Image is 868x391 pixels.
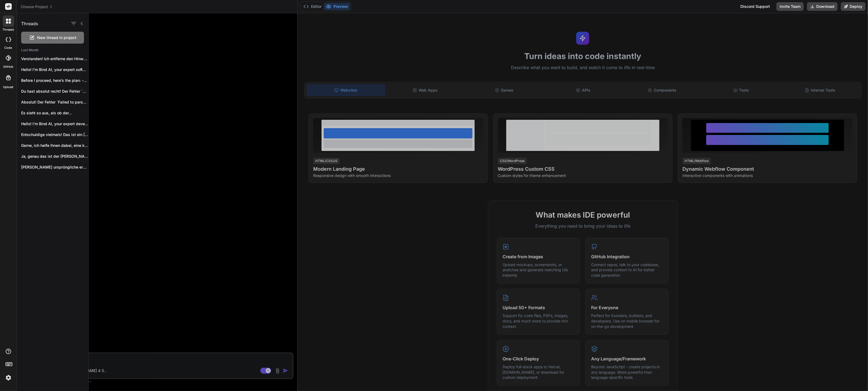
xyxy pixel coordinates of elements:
[21,4,53,9] span: Choose Project
[21,132,88,137] p: Entschuldige vielmals! Das ist ein [PERSON_NAME] Syntaxfehler,...
[3,64,13,69] label: GitHub
[841,2,866,11] button: Deploy
[21,89,88,94] p: Du hast absolut recht! Der Fehler `ReactServerComponentsError`...
[301,3,324,10] button: Editor
[21,143,88,148] p: Gerne, ich helfe Ihnen dabei, eine kleine...
[324,3,350,10] button: Preview
[37,35,77,40] span: New thread in project
[17,48,88,52] h2: Last Month
[2,27,14,32] label: threads
[21,154,88,159] p: Ja, genau das ist der [PERSON_NAME]! Als...
[776,2,804,11] button: Invite Team
[21,20,38,27] h1: Threads
[4,373,13,382] img: settings
[807,2,838,11] button: Download
[21,99,88,105] p: Absolut! Der Fehler `Failed to parse URL`...
[5,46,12,50] label: code
[21,164,88,170] p: [PERSON_NAME] ursprüngliche erste Anfrage in diesem Chat...
[3,85,14,89] label: Upload
[21,56,88,62] p: Verstanden! Ich entferne den Hinweis "Scrolling active"...
[21,78,88,83] p: Before I proceed, here’s the plan: -...
[21,110,88,116] p: Es sieht so aus, als ob der...
[737,2,773,11] div: Discord Support
[21,67,88,72] p: Hello! I'm Bind AI, your expert software...
[21,121,88,127] p: Hello! I'm Bind AI, your expert development...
